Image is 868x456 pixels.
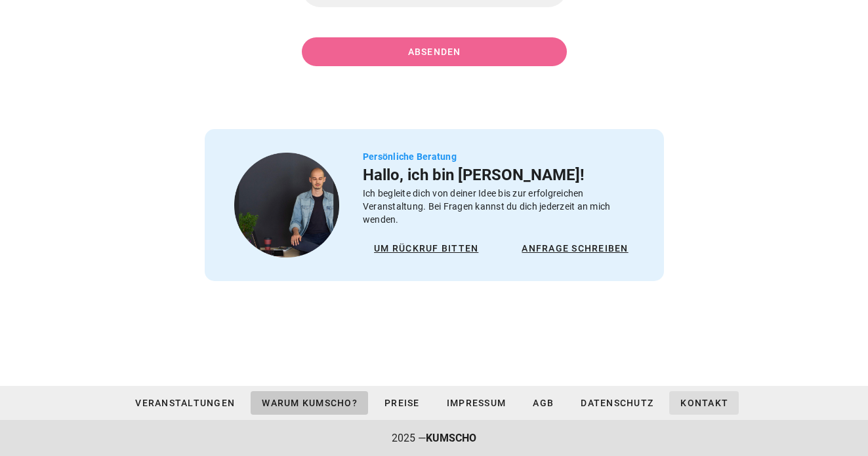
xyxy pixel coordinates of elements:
span: Warum KUMSCHO? [261,398,358,408]
a: Veranstaltungen [124,391,245,415]
a: AGB [522,391,564,415]
strong: KUMSCHO [426,432,476,444]
a: Preise [373,391,430,415]
button: um Rückruf bitten [363,237,489,260]
span: Datenschutz [580,398,653,408]
a: Kontakt [669,391,739,415]
button: Absenden [302,37,567,66]
a: Impressum [436,391,517,415]
span: Absenden [314,47,554,57]
span: AGB [532,398,554,408]
a: Anfrage schreiben [510,237,639,260]
a: Datenschutz [569,391,664,415]
p: Persönliche Beratung [363,150,643,163]
a: Warum KUMSCHO? [251,391,368,415]
span: Anfrage schreiben [521,243,629,254]
span: um Rückruf bitten [373,243,479,254]
span: Impressum [446,398,506,408]
span: Preise [384,398,420,408]
p: Ich begleite dich von deiner Idee bis zur erfolgreichen Veranstaltung. Bei Fragen kannst du dich ... [363,187,643,226]
span: Kontakt [680,398,728,408]
span: Veranstaltungen [134,398,235,408]
h2: Hallo, ich bin [PERSON_NAME]! [363,163,643,187]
